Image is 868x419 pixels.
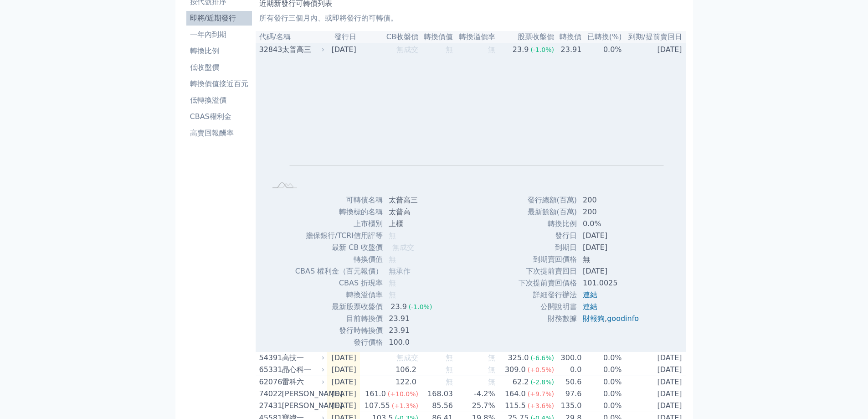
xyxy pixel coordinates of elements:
span: (-1.0%) [530,46,554,53]
div: 65331 [259,364,280,375]
span: (+10.0%) [388,390,418,398]
div: 54391 [259,352,280,363]
a: 低收盤價 [186,60,252,75]
span: 無 [389,255,396,264]
td: 發行總額(百萬) [518,194,577,206]
th: CB收盤價 [360,31,419,43]
a: 轉換比例 [186,44,252,58]
td: [DATE] [622,43,686,56]
td: 85.56 [419,400,453,412]
div: 325.0 [506,352,531,363]
div: [PERSON_NAME] [282,388,323,399]
td: 可轉債名稱 [295,194,383,206]
div: 115.5 [503,400,528,411]
td: 23.91 [383,313,439,325]
td: [DATE] [327,43,360,56]
span: 無 [389,290,396,299]
a: 低轉換溢價 [186,93,252,108]
td: 0.0% [582,376,622,388]
td: 200 [577,206,646,218]
li: 一年內到期 [186,29,252,40]
div: 23.9 [511,44,531,55]
td: 發行價格 [295,336,383,348]
td: 擔保銀行/TCRI信用評等 [295,230,383,242]
li: 轉換比例 [186,46,252,57]
span: 無成交 [396,45,418,54]
td: 最新餘額(百萬) [518,206,577,218]
div: 32843 [259,44,280,55]
td: 到期賣回價格 [518,253,577,265]
a: 財報狗 [583,314,605,323]
td: [DATE] [622,376,686,388]
td: 300.0 [555,352,582,364]
span: (-1.0%) [409,303,432,310]
li: CBAS權利金 [186,111,252,122]
td: [DATE] [577,230,646,242]
td: 上櫃 [383,218,439,230]
div: 太普高三 [282,44,323,55]
td: 23.91 [383,325,439,336]
td: 發行日 [518,230,577,242]
span: (+1.3%) [392,402,418,409]
th: 發行日 [327,31,360,43]
td: [DATE] [577,265,646,277]
td: 50.6 [555,376,582,388]
div: 107.55 [363,400,392,411]
th: 已轉換(%) [582,31,622,43]
a: 即將/近期發行 [186,11,252,26]
span: (-2.8%) [530,378,554,386]
div: 高技一 [282,352,323,363]
td: 135.0 [555,400,582,412]
td: 0.0% [582,388,622,400]
span: 無 [488,353,495,362]
span: 無 [389,231,396,240]
td: 轉換比例 [518,218,577,230]
div: 晶心科一 [282,364,323,375]
td: 100.0 [383,336,439,348]
span: 無成交 [392,243,414,252]
td: 轉換標的名稱 [295,206,383,218]
span: 無 [488,378,495,386]
li: 低收盤價 [186,62,252,73]
td: [DATE] [622,400,686,412]
td: -4.2% [453,388,496,400]
td: 0.0% [582,352,622,364]
span: (-6.6%) [530,354,554,362]
td: 轉換溢價率 [295,289,383,301]
td: 詳細發行辦法 [518,289,577,301]
td: 0.0% [582,400,622,412]
span: 無 [488,45,495,54]
div: 雷科六 [282,377,323,388]
td: 0.0% [577,218,646,230]
th: 轉換價 [555,31,582,43]
span: (+3.6%) [528,402,554,409]
td: 到期日 [518,242,577,253]
span: 無成交 [396,353,418,362]
a: goodinfo [607,314,639,323]
th: 轉換價值 [419,31,453,43]
span: (+0.5%) [528,366,554,373]
g: Chart [281,70,664,179]
td: 太普高 [383,206,439,218]
td: [DATE] [327,364,360,376]
td: [DATE] [327,388,360,400]
td: 0.0% [582,364,622,376]
li: 低轉換溢價 [186,95,252,106]
td: 25.7% [453,400,496,412]
span: 無承作 [389,267,411,275]
div: 27431 [259,400,280,411]
td: , [577,313,646,325]
div: 106.2 [394,364,418,375]
div: 161.0 [363,388,388,399]
div: 309.0 [503,364,528,375]
td: 最新股票收盤價 [295,301,383,313]
td: 公開說明書 [518,301,577,313]
td: 23.91 [555,43,582,56]
td: 轉換價值 [295,253,383,265]
td: 財務數據 [518,313,577,325]
div: 74022 [259,388,280,399]
a: 連結 [583,290,597,299]
span: 無 [446,353,453,362]
div: 23.9 [389,301,409,312]
a: 高賣回報酬率 [186,126,252,140]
